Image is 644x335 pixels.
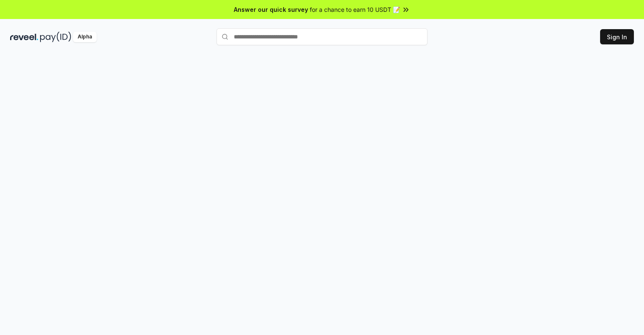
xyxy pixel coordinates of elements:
[40,32,71,42] img: pay_id
[73,32,97,42] div: Alpha
[310,5,400,14] span: for a chance to earn 10 USDT 📝
[600,29,634,44] button: Sign In
[10,32,38,42] img: reveel_dark
[234,5,308,14] span: Answer our quick survey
